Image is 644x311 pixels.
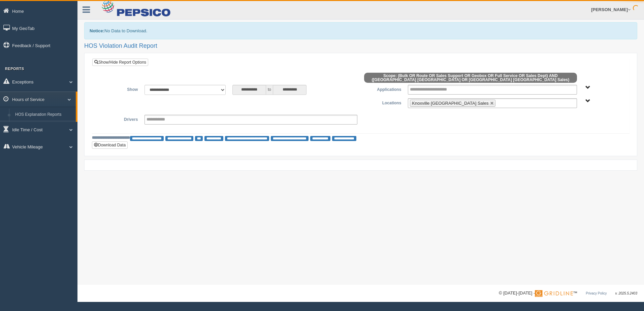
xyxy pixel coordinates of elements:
[12,109,76,121] a: HOS Explanation Reports
[92,141,128,149] button: Download Data
[84,22,637,39] div: No Data to Download.
[586,291,607,295] a: Privacy Policy
[535,290,573,297] img: Gridline
[361,85,405,93] label: Applications
[97,85,141,93] label: Show
[364,73,577,83] span: Scope: (Bulk OR Route OR Sales Support OR Geobox OR Full Service OR Sales Dept) AND ([GEOGRAPHIC_...
[84,43,637,49] h2: HOS Violation Audit Report
[615,291,637,295] span: v. 2025.5.2403
[97,115,141,123] label: Drivers
[12,120,76,133] a: HOS Violation Audit Reports
[412,101,488,106] span: Knoxville [GEOGRAPHIC_DATA] Sales
[90,28,104,33] b: Notice:
[266,85,273,95] span: to
[361,98,405,106] label: Locations
[499,290,637,297] div: © [DATE]-[DATE] - ™
[92,59,148,66] a: Show/Hide Report Options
